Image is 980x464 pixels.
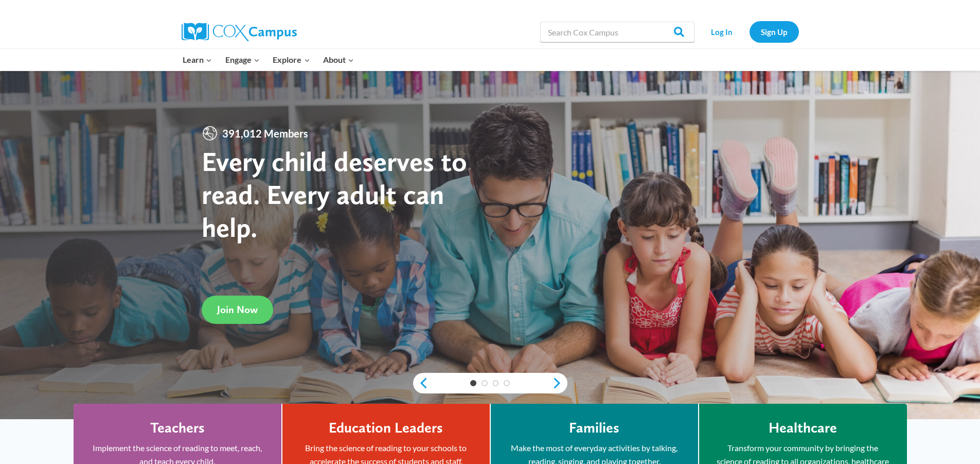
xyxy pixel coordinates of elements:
[769,419,837,437] h4: Healthcare
[750,21,799,42] a: Sign Up
[413,377,429,389] a: previous
[225,53,260,66] span: Engage
[569,419,619,437] h4: Families
[150,419,205,437] h4: Teachers
[700,21,799,42] nav: Secondary Navigation
[470,380,476,386] a: 1
[176,49,361,71] nav: Primary Navigation
[183,53,212,66] span: Learn
[504,380,510,386] a: 4
[323,53,354,66] span: About
[493,380,499,386] a: 3
[413,373,567,393] div: content slider buttons
[202,296,273,324] a: Join Now
[552,377,567,389] a: next
[482,380,488,386] a: 2
[218,125,312,142] span: 391,012 Members
[217,303,258,316] span: Join Now
[700,21,744,42] a: Log In
[540,22,694,42] input: Search Cox Campus
[202,145,467,243] strong: Every child deserves to read. Every adult can help.
[273,53,310,66] span: Explore
[182,23,297,41] img: Cox Campus
[329,419,443,437] h4: Education Leaders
